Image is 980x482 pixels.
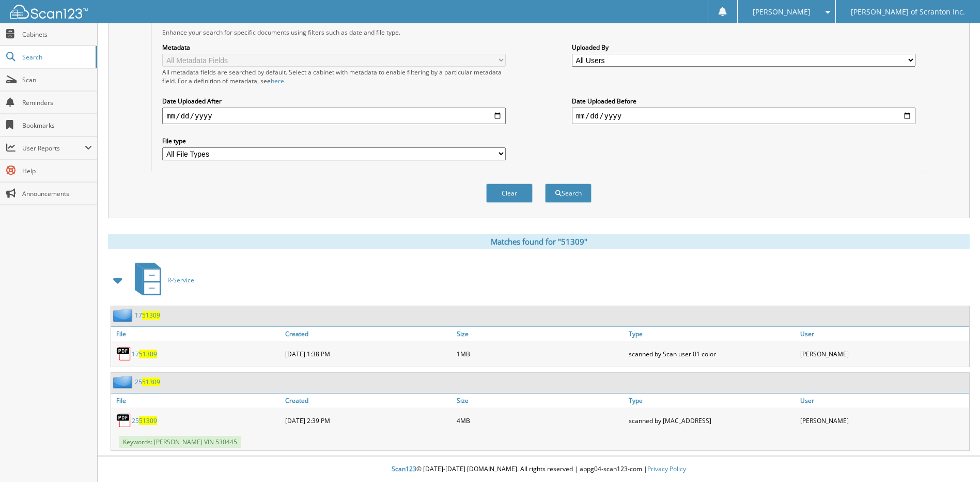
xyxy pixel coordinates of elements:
div: [DATE] 2:39 PM [283,410,454,431]
img: PDF.png [116,346,132,361]
div: [PERSON_NAME] [798,343,969,364]
a: File [111,327,283,341]
span: 51309 [142,378,160,386]
a: User [798,394,969,408]
img: folder2.png [113,309,135,322]
span: 51309 [139,350,157,358]
div: scanned by Scan user 01 color [626,343,798,364]
span: Reminders [22,98,92,107]
a: Size [454,327,626,341]
div: scanned by [MAC_ADDRESS] [626,410,798,431]
img: scan123-logo-white.svg [10,5,88,19]
a: File [111,394,283,408]
a: Type [626,394,798,408]
div: Enhance your search for specific documents using filters such as date and file type. [157,28,920,37]
span: Scan123 [392,464,416,473]
span: Announcements [22,189,92,198]
a: 1751309 [135,311,160,320]
div: Matches found for "51309" [108,234,970,249]
button: Clear [486,184,533,203]
a: Privacy Policy [647,464,686,473]
div: [DATE] 1:38 PM [283,343,454,364]
span: Cabinets [22,30,92,39]
img: folder2.png [113,375,135,388]
iframe: Chat Widget [928,432,980,482]
label: Date Uploaded Before [572,97,915,106]
a: Type [626,327,798,341]
span: Search [22,53,90,62]
input: end [572,108,915,124]
a: User [798,327,969,341]
div: 1MB [454,343,626,364]
label: Date Uploaded After [162,97,506,106]
a: Size [454,394,626,408]
a: here [271,77,284,85]
span: User Reports [22,144,85,153]
a: 1751309 [132,350,157,358]
span: 51309 [142,311,160,320]
div: All metadata fields are searched by default. Select a cabinet with metadata to enable filtering b... [162,68,506,85]
img: PDF.png [116,413,132,428]
span: R-Service [167,276,194,284]
button: Search [545,184,592,203]
a: 2551309 [135,378,160,386]
label: Metadata [162,43,506,52]
span: [PERSON_NAME] [753,9,811,15]
input: start [162,108,506,124]
a: 2551309 [132,416,157,425]
span: Help [22,167,92,175]
a: Created [283,327,454,341]
label: Uploaded By [572,43,915,52]
span: [PERSON_NAME] of Scranton Inc. [851,9,965,15]
span: 51309 [139,416,157,425]
div: [PERSON_NAME] [798,410,969,431]
span: Keywords: [PERSON_NAME] VIN 530445 [119,436,241,448]
span: Scan [22,76,92,84]
a: Created [283,394,454,408]
a: R-Service [129,260,194,300]
span: Bookmarks [22,121,92,130]
div: © [DATE]-[DATE] [DOMAIN_NAME]. All rights reserved | appg04-scan123-com | [98,457,980,482]
div: 4MB [454,410,626,431]
label: File type [162,137,506,145]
